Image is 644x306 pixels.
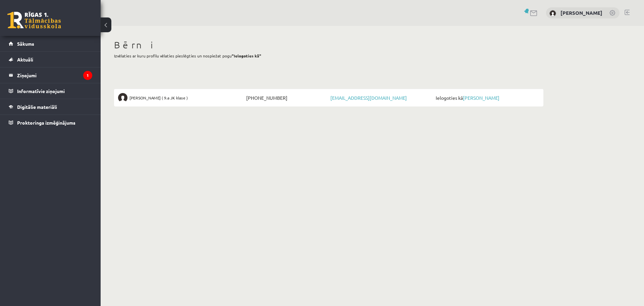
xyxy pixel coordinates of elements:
span: Ielogoties kā [434,93,539,102]
img: Ance Āboliņa [118,93,127,102]
a: Sākums [9,36,92,51]
a: Informatīvie ziņojumi [9,83,92,99]
a: [PERSON_NAME] [463,95,499,101]
legend: Ziņojumi [17,68,92,83]
a: [EMAIL_ADDRESS][DOMAIN_NAME] [330,95,407,101]
i: 1 [83,71,92,80]
span: Aktuāli [17,56,33,62]
legend: Informatīvie ziņojumi [17,83,92,99]
span: [PHONE_NUMBER] [245,93,329,102]
a: Proktoringa izmēģinājums [9,115,92,130]
span: Sākums [17,41,34,47]
a: Ziņojumi1 [9,68,92,83]
span: Proktoringa izmēģinājums [17,120,75,126]
img: Artūrs Āboliņš [549,10,556,17]
b: "Ielogoties kā" [232,53,261,58]
a: Aktuāli [9,52,92,67]
h1: Bērni [114,39,543,51]
p: Izvēlaties ar kuru profilu vēlaties pieslēgties un nospiežat pogu [114,53,543,59]
a: Rīgas 1. Tālmācības vidusskola [7,12,61,29]
a: [PERSON_NAME] [560,9,602,16]
span: [PERSON_NAME] ( 9.a JK klase ) [129,93,188,102]
a: Digitālie materiāli [9,99,92,115]
span: Digitālie materiāli [17,104,57,110]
